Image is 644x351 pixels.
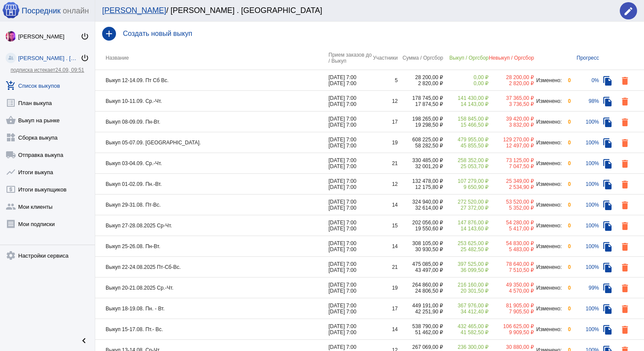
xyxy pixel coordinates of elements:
mat-icon: widgets [6,132,16,143]
td: 12 [372,91,398,112]
mat-icon: delete [620,262,630,273]
div: 54 830,00 ₽ [489,240,534,246]
div: 25 349,00 ₽ [489,178,534,184]
div: 53 520,00 ₽ [489,199,534,205]
div: 432 465,00 ₽ [443,323,489,329]
div: 216 160,00 ₽ [443,282,489,288]
div: 324 940,00 ₽ [398,199,443,205]
div: 253 625,00 ₽ [443,240,489,246]
td: [DATE] 7:00 [DATE] 7:00 [328,278,372,298]
div: 20 301,50 ₽ [443,288,489,294]
div: 30 930,50 ₽ [398,246,443,252]
mat-icon: shopping_basket [6,115,16,125]
div: 25 053,70 ₽ [443,163,489,169]
div: Изменено: [534,98,562,104]
div: [PERSON_NAME] . [GEOGRAPHIC_DATA] [18,55,80,61]
td: [DATE] 7:00 [DATE] 7:00 [328,195,372,215]
td: 100% [571,112,599,132]
img: 73xLq58P2BOqs-qIllg3xXCtabieAB0OMVER0XTxHpc0AjG-Rb2SSuXsq4It7hEfqgBcQNho.jpg [6,31,16,41]
div: 30 880,00 ₽ [489,344,534,350]
mat-icon: file_copy [602,117,613,128]
div: 264 860,00 ₽ [398,282,443,288]
mat-icon: file_copy [602,242,613,252]
div: 36 099,50 ₽ [443,267,489,273]
td: [DATE] 7:00 [DATE] 7:00 [328,70,372,91]
mat-icon: delete [620,159,630,169]
h4: Создать новый выкуп [123,30,637,38]
div: 78 640,00 ₽ [489,261,534,267]
mat-icon: receipt [6,219,16,229]
div: 9 650,90 ₽ [443,184,489,190]
td: Выкуп 25-26.08. Пн-Вт. [95,236,328,257]
div: Изменено: [534,77,562,83]
a: подписка истекает24.09, 09:51 [10,67,84,73]
mat-icon: file_copy [602,304,613,314]
div: 14 143,60 ₽ [443,226,489,232]
div: 43 497,00 ₽ [398,267,443,273]
mat-icon: settings [6,250,16,261]
mat-icon: delete [620,96,630,107]
mat-icon: power_settings_new [80,54,89,62]
div: 51 462,00 ₽ [398,329,443,335]
div: 4 570,00 ₽ [489,288,534,294]
div: 41 582,50 ₽ [443,329,489,335]
div: 129 270,00 ₽ [489,137,534,143]
mat-icon: delete [620,283,630,294]
mat-icon: delete [620,117,630,128]
mat-icon: delete [620,242,630,252]
div: 0 [562,264,571,270]
td: [DATE] 7:00 [DATE] 7:00 [328,257,372,278]
div: Изменено: [534,181,562,187]
div: 73 125,00 ₽ [489,157,534,163]
th: Прогресс [571,46,599,70]
td: Выкуп 27-28.08.2025 Ср-Чт. [95,215,328,236]
td: 100% [571,174,599,195]
div: 19 298,50 ₽ [398,122,443,128]
div: 397 525,00 ₽ [443,261,489,267]
div: Изменено: [534,140,562,146]
td: 100% [571,319,599,340]
mat-icon: delete [620,76,630,86]
div: 81 905,00 ₽ [489,303,534,309]
td: Выкуп 18-19.08. Пн. - Вт. [95,298,328,319]
div: 17 874,50 ₽ [398,101,443,107]
img: community_200.png [6,53,16,63]
td: 98% [571,91,599,112]
mat-icon: add [102,27,116,41]
mat-icon: file_copy [602,159,613,169]
td: [DATE] 7:00 [DATE] 7:00 [328,112,372,132]
div: 28 200,00 ₽ [489,74,534,80]
div: 178 745,00 ₽ [398,95,443,101]
a: [PERSON_NAME] [102,6,166,15]
div: 3 832,00 ₽ [489,122,534,128]
span: онлайн [63,6,89,16]
td: 100% [571,132,599,153]
div: 28 200,00 ₽ [398,74,443,80]
mat-icon: edit [623,6,634,16]
mat-icon: file_copy [602,283,613,294]
div: 0 [562,202,571,208]
div: 5 352,00 ₽ [489,205,534,211]
mat-icon: local_atm [6,184,16,195]
div: Изменено: [534,202,562,208]
mat-icon: file_copy [602,138,613,148]
th: Название [95,46,328,70]
div: 14 143,00 ₽ [443,101,489,107]
div: 25 482,50 ₽ [443,246,489,252]
div: 538 790,00 ₽ [398,323,443,329]
td: 100% [571,257,599,278]
div: 0 [562,285,571,291]
mat-icon: delete [620,304,630,314]
div: 2 820,00 ₽ [398,80,443,86]
div: 2 534,90 ₽ [489,184,534,190]
div: [PERSON_NAME] [18,33,80,40]
div: 272 520,00 ₽ [443,199,489,205]
div: 0 [562,160,571,166]
div: 0 [562,140,571,146]
div: 49 350,00 ₽ [489,282,534,288]
div: 0 [562,98,571,104]
div: 32 001,20 ₽ [398,163,443,169]
td: 100% [571,195,599,215]
td: 100% [571,153,599,174]
td: 14 [372,319,398,340]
